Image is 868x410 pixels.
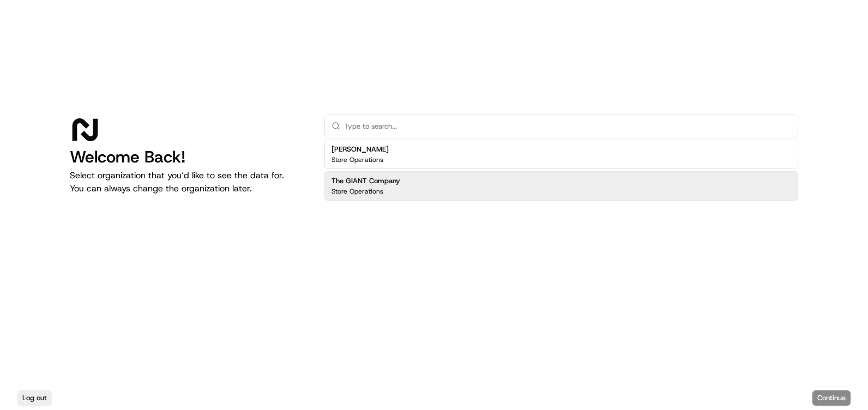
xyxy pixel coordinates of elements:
[331,187,383,196] p: Store Operations
[331,144,389,154] h2: [PERSON_NAME]
[324,137,798,203] div: Suggestions
[345,115,791,137] input: Type to search...
[70,169,307,195] p: Select organization that you’d like to see the data for. You can always change the organization l...
[70,147,307,167] h1: Welcome Back!
[331,176,400,186] h2: The GIANT Company
[331,155,383,164] p: Store Operations
[17,390,52,406] button: Log out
